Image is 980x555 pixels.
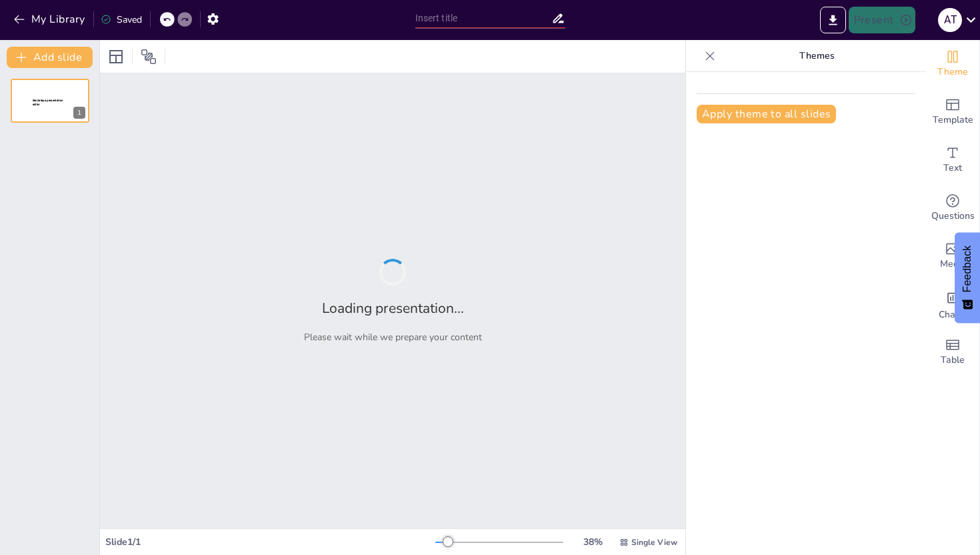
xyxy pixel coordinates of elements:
[937,65,968,79] span: Theme
[943,161,962,175] span: Text
[926,184,979,232] div: Get real-time input from your audience
[33,99,63,106] span: Sendsteps presentation editor
[105,46,127,67] div: Layout
[938,8,962,32] div: A T
[322,299,464,318] h2: Loading presentation...
[926,88,979,136] div: Add ready made slides
[11,79,89,123] div: 1
[938,7,962,33] button: A T
[931,209,975,223] span: Questions
[939,308,967,322] span: Charts
[631,537,677,548] span: Single View
[926,280,979,328] div: Add charts and graphs
[849,7,915,33] button: Present
[926,136,979,184] div: Add text boxes
[304,331,482,344] p: Please wait while we prepare your content
[961,245,973,292] span: Feedback
[926,232,979,280] div: Add images, graphics, shapes or video
[577,536,609,548] div: 38 %
[73,107,85,119] div: 1
[926,328,979,376] div: Add a table
[940,257,966,271] span: Media
[926,40,979,88] div: Change the overall theme
[933,113,973,127] span: Template
[10,9,91,30] button: My Library
[941,353,965,368] span: Table
[105,536,435,548] div: Slide 1 / 1
[697,105,836,123] button: Apply theme to all slides
[101,13,142,26] div: Saved
[820,7,846,33] button: Export to PowerPoint
[955,232,980,323] button: Feedback - Show survey
[7,47,93,68] button: Add slide
[721,40,913,72] p: Themes
[141,49,157,65] span: Position
[415,9,551,28] input: Insert title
